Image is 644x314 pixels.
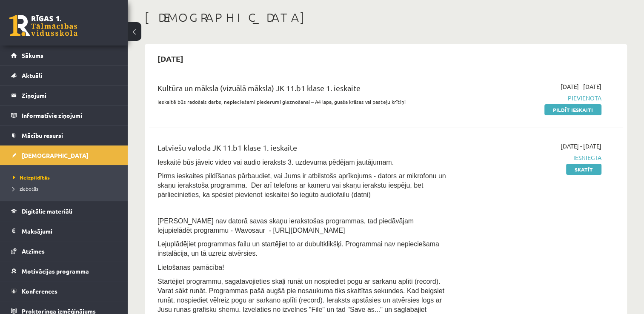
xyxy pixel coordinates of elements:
a: Rīgas 1. Tālmācības vidusskola [9,15,77,36]
a: Maksājumi [11,221,117,241]
span: [DATE] - [DATE] [561,82,601,91]
legend: Maksājumi [22,221,117,241]
span: Iesniegta [462,153,601,162]
span: Atzīmes [22,247,45,255]
a: Digitālie materiāli [11,201,117,221]
a: Neizpildītās [13,174,119,181]
a: Ziņojumi [11,86,117,105]
a: Izlabotās [13,185,119,192]
p: Ieskaitē būs radošais darbs, nepieciešami piederumi gleznošanai – A4 lapa, guaša krāsas vai paste... [157,98,449,106]
a: Atzīmes [11,241,117,261]
span: Digitālie materiāli [22,207,72,215]
a: Aktuāli [11,66,117,85]
span: Aktuāli [22,71,42,79]
a: Motivācijas programma [11,261,117,281]
a: Pildīt ieskaiti [544,104,601,115]
a: [DEMOGRAPHIC_DATA] [11,146,117,165]
div: Kultūra un māksla (vizuālā māksla) JK 11.b1 klase 1. ieskaite [157,82,449,98]
span: Lejuplādējiet programmas failu un startējiet to ar dubultklikšķi. Programmai nav nepieciešama ins... [157,240,439,257]
span: [DEMOGRAPHIC_DATA] [22,151,89,159]
span: Izlabotās [13,185,38,192]
span: Lietošanas pamācība! [157,264,224,271]
span: [DATE] - [DATE] [561,142,601,151]
a: Sākums [11,46,117,65]
span: Motivācijas programma [22,267,89,275]
span: Pievienota [462,94,601,103]
span: Konferences [22,287,57,295]
legend: Informatīvie ziņojumi [22,106,117,125]
div: Latviešu valoda JK 11.b1 klase 1. ieskaite [157,142,449,157]
span: [PERSON_NAME] nav datorā savas skaņu ierakstošas programmas, tad piedāvājam lejupielādēt programm... [157,217,414,234]
legend: Ziņojumi [22,86,117,105]
span: Neizpildītās [13,174,50,181]
span: Pirms ieskaites pildīšanas pārbaudiet, vai Jums ir atbilstošs aprīkojums - dators ar mikrofonu un... [157,172,446,198]
h1: [DEMOGRAPHIC_DATA] [145,10,627,25]
a: Konferences [11,281,117,301]
h2: [DATE] [149,49,192,69]
span: Ieskaitē būs jāveic video vai audio ieraksts 3. uzdevuma pēdējam jautājumam. [157,159,394,166]
span: Mācību resursi [22,131,63,139]
a: Informatīvie ziņojumi [11,106,117,125]
a: Mācību resursi [11,126,117,145]
span: Sākums [22,51,43,59]
a: Skatīt [566,164,601,175]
